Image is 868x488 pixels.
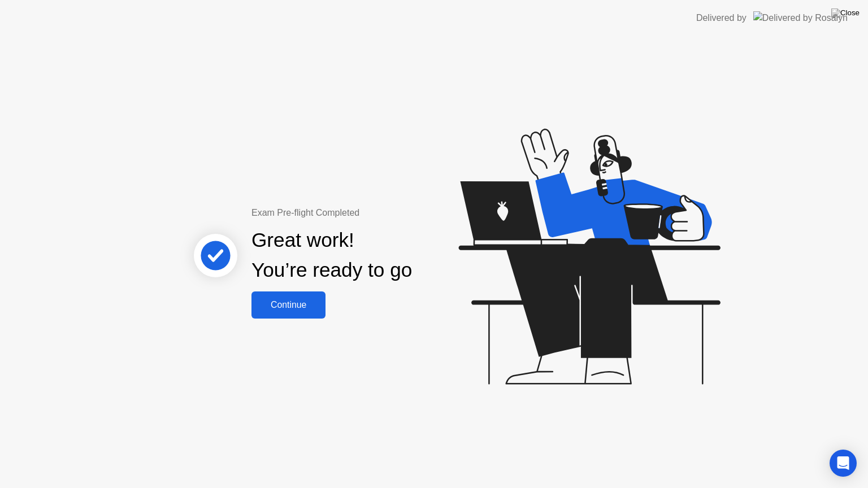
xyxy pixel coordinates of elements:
[753,11,848,24] img: Delivered by Rosalyn
[251,225,412,285] div: Great work! You’re ready to go
[255,300,322,310] div: Continue
[251,291,325,319] button: Continue
[251,206,485,220] div: Exam Pre-flight Completed
[830,450,857,477] div: Open Intercom Messenger
[831,8,860,18] img: Close
[696,11,747,25] div: Delivered by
